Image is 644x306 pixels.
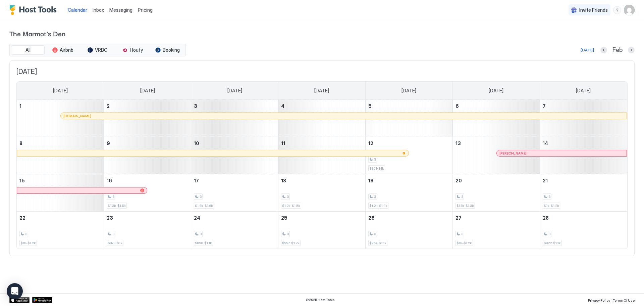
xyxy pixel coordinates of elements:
[95,47,108,53] span: VRBO
[112,232,114,236] span: 3
[19,215,25,221] span: 22
[16,68,628,76] span: [DATE]
[569,82,597,100] a: Saturday
[108,241,122,245] span: $870-$1k
[112,194,114,199] span: 3
[19,178,25,183] span: 15
[368,140,373,146] span: 12
[191,212,278,249] td: February 24, 2026
[11,45,45,55] button: All
[455,215,462,221] span: 27
[281,178,286,183] span: 18
[543,178,548,183] span: 21
[46,82,74,100] a: Sunday
[278,174,365,187] a: February 18, 2026
[580,46,595,54] button: [DATE]
[191,137,278,149] a: February 10, 2026
[368,215,375,221] span: 26
[191,100,278,137] td: February 3, 2026
[624,5,635,15] div: User profile
[191,137,278,174] td: February 10, 2026
[452,137,540,174] td: February 13, 2026
[314,88,329,94] span: [DATE]
[109,7,132,13] span: Messaging
[540,174,627,212] td: February 21, 2026
[540,212,627,249] td: February 28, 2026
[308,82,336,100] a: Wednesday
[452,100,540,137] td: February 6, 2026
[107,103,110,109] span: 2
[588,296,610,303] a: Privacy Policy
[104,174,191,212] td: February 16, 2026
[499,151,527,156] span: [PERSON_NAME]
[17,212,104,224] a: February 22, 2026
[163,47,180,53] span: Booking
[489,88,503,94] span: [DATE]
[461,232,463,236] span: 3
[366,137,452,149] a: February 12, 2026
[368,178,374,183] span: 19
[365,174,452,212] td: February 19, 2026
[278,212,365,224] a: February 25, 2026
[452,174,540,212] td: February 20, 2026
[453,212,540,224] a: February 27, 2026
[278,212,366,249] td: February 25, 2026
[457,204,474,208] span: $1.1k-$1.3k
[63,114,624,118] div: [DOMAIN_NAME]
[278,137,365,149] a: February 11, 2026
[369,166,384,171] span: $861-$1k
[613,6,621,14] div: menu
[548,194,550,199] span: 3
[68,7,87,13] span: Calendar
[108,204,126,208] span: $1.3k-$1.5k
[374,194,376,199] span: 3
[455,103,459,109] span: 6
[613,296,635,303] a: Terms Of Use
[453,100,540,112] a: February 6, 2026
[46,45,79,55] button: Airbnb
[452,212,540,249] td: February 27, 2026
[194,178,199,183] span: 17
[600,47,607,53] button: Previous month
[19,103,21,109] span: 1
[278,100,365,112] a: February 4, 2026
[366,212,452,224] a: February 26, 2026
[540,212,627,224] a: February 28, 2026
[68,6,87,13] a: Calendar
[104,100,191,112] a: February 2, 2026
[25,47,31,53] span: All
[540,100,627,137] td: February 7, 2026
[548,232,550,236] span: 3
[613,298,635,302] span: Terms Of Use
[17,100,104,112] a: February 1, 2026
[227,88,242,94] span: [DATE]
[17,174,104,212] td: February 15, 2026
[116,45,149,55] button: Houfy
[366,100,452,112] a: February 5, 2026
[306,298,335,302] span: © 2025 Host Tools
[9,44,186,56] div: tab-group
[365,212,452,249] td: February 26, 2026
[104,137,191,174] td: February 9, 2026
[104,212,191,249] td: February 23, 2026
[482,82,510,100] a: Friday
[9,5,60,15] a: Host Tools Logo
[461,194,463,199] span: 3
[104,212,191,224] a: February 23, 2026
[93,7,104,13] span: Inbox
[20,241,36,245] span: $1k-$1.2k
[200,232,202,236] span: 3
[107,140,110,146] span: 9
[395,82,423,100] a: Thursday
[579,7,608,13] span: Invite Friends
[194,140,199,146] span: 10
[540,137,627,149] a: February 14, 2026
[543,140,548,146] span: 14
[107,215,113,221] span: 23
[282,204,300,208] span: $1.2k-$1.5k
[455,140,461,146] span: 13
[540,174,627,187] a: February 21, 2026
[138,7,153,13] span: Pricing
[19,140,22,146] span: 8
[130,47,143,53] span: Houfy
